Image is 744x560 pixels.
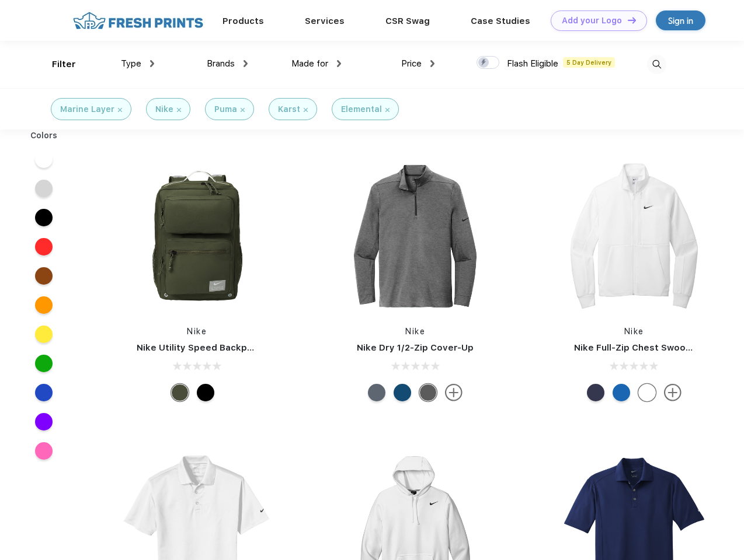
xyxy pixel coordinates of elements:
[507,58,558,69] span: Flash Eligible
[385,108,390,112] img: filter_cancel.svg
[60,103,114,116] div: Marine Layer
[562,16,622,26] div: Add your Logo
[171,384,189,401] div: Cargo Khaki
[222,16,264,26] a: Products
[419,384,437,401] div: Black Heather
[207,58,235,69] span: Brands
[430,60,434,67] img: dropdown.png
[338,159,493,314] img: func=resize&h=266
[119,159,274,314] img: func=resize&h=266
[305,16,345,26] a: Services
[557,159,712,314] img: func=resize&h=266
[241,108,245,112] img: filter_cancel.svg
[368,384,385,401] div: Navy Heather
[668,14,693,27] div: Sign in
[22,129,67,142] div: Colors
[52,58,76,71] div: Filter
[628,17,636,23] img: DT
[177,108,181,112] img: filter_cancel.svg
[385,16,430,26] a: CSR Swag
[647,55,666,74] img: desktop_search.svg
[341,103,382,116] div: Elemental
[656,10,705,30] a: Sign in
[278,103,300,116] div: Karst
[574,342,729,353] a: Nike Full-Zip Chest Swoosh Jacket
[291,58,328,69] span: Made for
[638,384,656,401] div: White
[664,384,682,401] img: more.svg
[563,57,615,68] span: 5 Day Delivery
[587,384,604,401] div: Midnight Navy
[150,60,154,67] img: dropdown.png
[244,60,248,67] img: dropdown.png
[121,58,141,69] span: Type
[197,384,214,401] div: Black
[401,58,422,69] span: Price
[69,10,207,31] img: fo%20logo%202.webp
[445,384,463,401] img: more.svg
[118,108,122,112] img: filter_cancel.svg
[304,108,308,112] img: filter_cancel.svg
[337,60,341,67] img: dropdown.png
[155,103,173,116] div: Nike
[624,327,644,336] a: Nike
[137,342,263,353] a: Nike Utility Speed Backpack
[405,327,425,336] a: Nike
[187,327,207,336] a: Nike
[357,342,474,353] a: Nike Dry 1/2-Zip Cover-Up
[613,384,630,401] div: Royal
[394,384,411,401] div: Gym Blue
[214,103,237,116] div: Puma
